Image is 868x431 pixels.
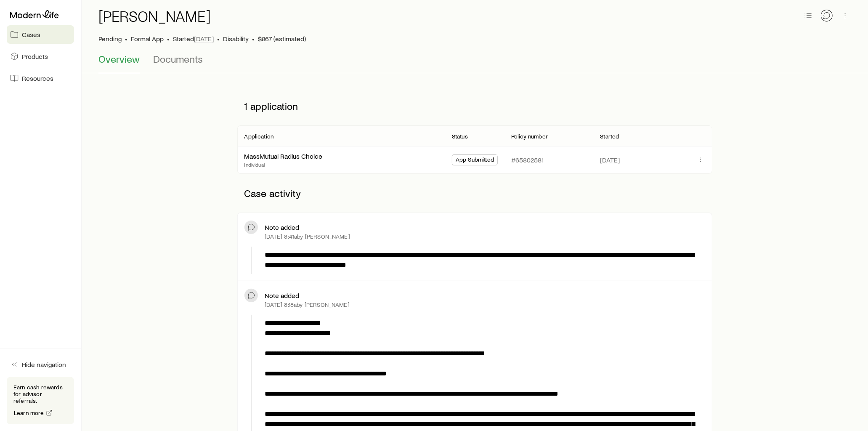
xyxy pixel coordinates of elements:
p: Earn cash rewards for advisor referrals. [13,384,67,404]
h1: [PERSON_NAME] [98,8,211,24]
div: Earn cash rewards for advisor referrals.Learn more [7,377,74,424]
span: Learn more [14,410,44,416]
span: Resources [22,74,53,82]
span: Hide navigation [22,360,66,369]
a: Resources [7,69,74,88]
div: MassMutual Radius Choice [244,152,322,161]
p: Policy number [511,133,548,140]
span: • [217,35,220,43]
a: Products [7,47,74,66]
span: App Submitted [456,156,494,165]
span: Products [22,52,48,61]
span: [DATE] [194,35,214,43]
span: Documents [153,53,203,65]
p: Individual [244,161,322,168]
div: Case details tabs [98,53,851,73]
span: • [125,35,127,43]
span: Disability [223,35,249,43]
span: Overview [98,53,140,65]
p: #65802581 [511,156,544,164]
p: [DATE] 8:18a by [PERSON_NAME] [265,301,349,308]
p: Case activity [237,181,712,206]
span: [DATE] [600,156,620,164]
p: Status [452,133,468,140]
p: Note added [265,223,299,231]
span: Formal App [131,35,164,43]
button: Hide navigation [7,355,74,374]
p: Started [600,133,619,140]
span: $867 (estimated) [258,35,306,43]
p: 1 application [237,93,712,119]
a: Cases [7,25,74,44]
a: MassMutual Radius Choice [244,152,322,160]
p: Note added [265,291,299,300]
span: • [167,35,170,43]
p: Pending [98,35,122,43]
p: [DATE] 8:41a by [PERSON_NAME] [265,233,350,240]
p: Started [173,35,214,43]
span: • [252,35,255,43]
span: Cases [22,30,40,39]
p: Application [244,133,273,140]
